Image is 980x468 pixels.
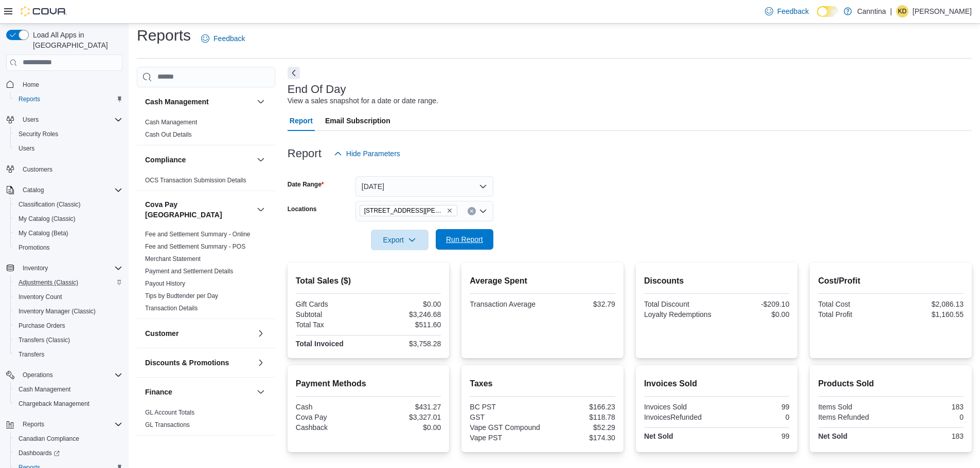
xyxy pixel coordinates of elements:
[14,227,73,239] a: My Catalog (Beta)
[19,322,65,330] span: Purchase Orders
[10,141,127,156] button: Users
[355,176,493,197] button: [DATE]
[890,5,892,17] p: |
[137,116,275,145] div: Cash Management
[145,279,185,288] span: Payout History
[818,432,847,440] strong: Net Sold
[777,6,809,16] span: Feedback
[19,400,90,408] span: Chargeback Management
[10,290,127,304] button: Inventory Count
[14,305,122,317] span: Inventory Manager (Classic)
[644,275,790,287] h2: Discounts
[818,275,964,287] h2: Cost/Profit
[14,291,66,303] a: Inventory Count
[893,310,964,319] div: $1,160.55
[818,378,964,390] h2: Products Sold
[19,369,57,381] button: Operations
[145,408,194,417] span: GL Account Totals
[145,118,197,126] span: Cash Management
[14,348,48,361] a: Transfers
[818,310,888,319] div: Total Profit
[255,96,267,108] button: Cash Management
[296,275,441,287] h2: Total Sales ($)
[470,300,540,308] div: Transaction Average
[370,403,441,411] div: $431.27
[10,197,127,212] button: Classification (Classic)
[14,213,122,225] span: My Catalog (Classic)
[255,386,267,398] button: Finance
[468,207,476,215] button: Clear input
[19,385,70,394] span: Cash Management
[14,320,122,332] span: Purchase Orders
[19,418,48,430] button: Reports
[23,371,53,379] span: Operations
[19,435,79,443] span: Canadian Compliance
[14,433,122,445] span: Canadian Compliance
[19,114,122,126] span: Users
[290,110,313,131] span: Report
[545,300,615,308] div: $32.79
[370,340,441,348] div: $3,758.28
[370,300,441,308] div: $0.00
[644,413,715,421] div: InvoicesRefunded
[145,255,201,263] a: Merchant Statement
[325,110,390,131] span: Email Subscription
[255,357,267,369] button: Discounts & Promotions
[145,292,218,300] span: Tips by Budtender per Day
[10,382,127,397] button: Cash Management
[644,403,715,411] div: Invoices Sold
[14,198,85,211] a: Classification (Classic)
[19,336,70,344] span: Transfers (Classic)
[23,116,39,124] span: Users
[893,432,964,440] div: 183
[288,205,317,213] label: Locations
[818,300,888,308] div: Total Cost
[10,347,127,362] button: Transfers
[145,119,197,126] a: Cash Management
[145,97,253,107] button: Cash Management
[470,413,540,421] div: GST
[19,229,68,237] span: My Catalog (Beta)
[19,79,43,91] a: Home
[213,33,245,44] span: Feedback
[23,420,44,428] span: Reports
[14,142,39,155] a: Users
[817,17,817,17] span: Dark Mode
[545,434,615,442] div: $174.30
[2,162,127,177] button: Customers
[19,163,57,176] a: Customers
[19,350,44,359] span: Transfers
[145,328,253,339] button: Customer
[145,292,218,299] a: Tips by Budtender per Day
[10,446,127,460] a: Dashboards
[19,200,81,209] span: Classification (Classic)
[10,212,127,226] button: My Catalog (Classic)
[137,406,275,435] div: Finance
[14,142,122,155] span: Users
[23,186,44,194] span: Catalog
[818,403,888,411] div: Items Sold
[14,227,122,239] span: My Catalog (Beta)
[296,340,344,348] strong: Total Invoiced
[10,240,127,255] button: Promotions
[14,93,44,105] a: Reports
[19,114,43,126] button: Users
[14,241,122,254] span: Promotions
[255,327,267,340] button: Customer
[19,307,96,315] span: Inventory Manager (Classic)
[145,231,251,238] a: Fee and Settlement Summary - Online
[145,267,233,275] span: Payment and Settlement Details
[29,30,122,50] span: Load All Apps in [GEOGRAPHIC_DATA]
[19,215,76,223] span: My Catalog (Classic)
[470,403,540,411] div: BC PST
[14,305,100,317] a: Inventory Manager (Classic)
[288,180,324,189] label: Date Range
[346,148,400,159] span: Hide Parameters
[145,268,233,275] a: Payment and Settlement Details
[893,403,964,411] div: 183
[719,310,789,319] div: $0.00
[19,369,122,381] span: Operations
[370,321,441,329] div: $511.60
[197,28,249,49] a: Feedback
[19,144,34,153] span: Users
